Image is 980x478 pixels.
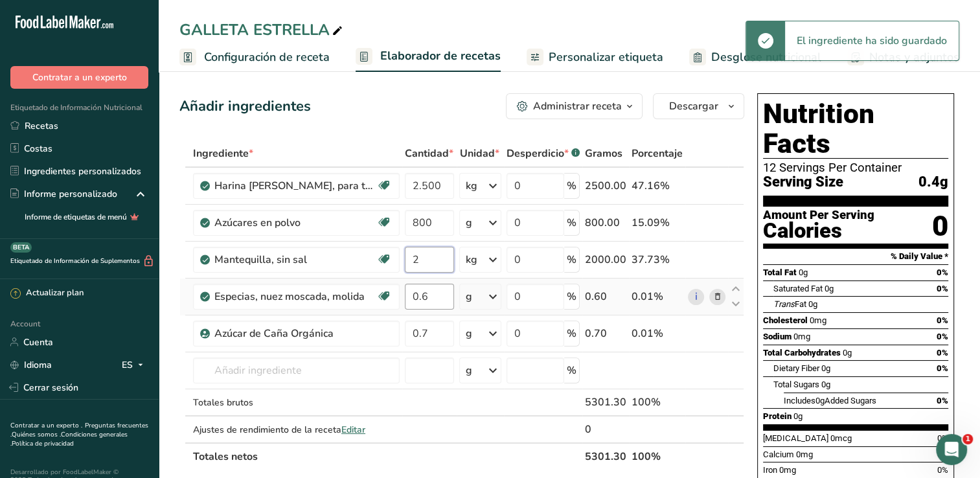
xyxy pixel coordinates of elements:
span: Porcentaje [632,146,683,161]
div: 0.01% [632,289,683,304]
span: Total Fat [763,267,797,277]
div: 0.01% [632,326,683,341]
input: Añadir ingrediente [193,358,400,383]
span: Includes Added Sugars [784,396,876,405]
th: 5301.30 [582,442,629,470]
span: Configuración de receta [204,49,330,66]
a: Configuración de receta [179,43,330,72]
div: Calories [763,222,874,240]
span: 0% [937,363,948,373]
span: Iron [763,465,777,475]
th: Totales netos [190,442,582,470]
div: g [465,363,472,378]
span: Calcium [763,450,794,459]
a: Idioma [10,354,52,376]
a: Condiciones generales . [10,430,128,448]
span: 0g [815,396,825,405]
div: 12 Servings Per Container [763,161,948,174]
span: 0% [937,267,948,277]
span: 0% [937,433,948,443]
a: Preguntas frecuentes . [10,421,148,439]
span: 0g [821,380,830,389]
span: 0% [937,396,948,405]
div: Azúcares en polvo [214,215,376,231]
a: Contratar a un experto . [10,421,82,430]
span: 0.4g [918,174,948,190]
div: 0.60 [585,289,626,304]
div: 800.00 [585,215,626,231]
span: Serving Size [763,174,843,190]
div: BETA [10,242,32,253]
section: % Daily Value * [763,249,948,264]
th: 100% [629,442,685,470]
span: 0g [843,348,852,358]
div: 15.09% [632,215,683,231]
span: Total Sugars [773,380,819,389]
div: Actualizar plan [10,287,84,300]
span: Desglose nutricional [711,49,821,66]
div: 100% [632,394,683,410]
a: Personalizar etiqueta [527,43,663,72]
span: 0g [799,267,808,277]
a: Quiénes somos . [12,430,61,439]
div: El ingrediente ha sido guardado [785,21,959,60]
span: 0g [825,284,834,293]
div: 37.73% [632,252,683,267]
span: Sodium [763,332,792,341]
div: Amount Per Serving [763,209,874,222]
span: Total Carbohydrates [763,348,841,358]
div: Mantequilla, sin sal [214,252,376,267]
a: Elaborador de recetas [356,41,501,73]
span: Protein [763,411,792,421]
div: Totales brutos [193,396,400,409]
div: Ajustes de rendimiento de la receta [193,423,400,437]
span: 0mcg [830,433,852,443]
div: 0 [585,422,626,437]
span: 0% [937,348,948,358]
div: Especias, nuez moscada, molida [214,289,376,304]
div: Harina [PERSON_NAME], para todo uso, con levadura, enriquecida [214,178,376,194]
div: g [465,326,472,341]
button: Contratar a un experto [10,66,148,89]
span: Gramos [585,146,622,161]
a: Política de privacidad [12,439,74,448]
div: Administrar receta [533,98,622,114]
span: Personalizar etiqueta [549,49,663,66]
span: Elaborador de recetas [380,47,501,65]
span: 0mg [793,332,810,341]
div: 5301.30 [585,394,626,410]
div: 0.70 [585,326,626,341]
div: Azúcar de Caña Orgánica [214,326,376,341]
span: Descargar [669,98,718,114]
span: 0mg [810,315,826,325]
span: 0% [937,315,948,325]
div: g [465,215,472,231]
span: 0g [808,299,817,309]
div: g [465,289,472,304]
button: Descargar [653,93,744,119]
span: Cholesterol [763,315,808,325]
a: i [688,289,704,305]
span: 1 [963,434,973,444]
span: 0% [937,284,948,293]
div: 2000.00 [585,252,626,267]
span: [MEDICAL_DATA] [763,433,828,443]
span: 0mg [796,450,813,459]
span: 0% [937,332,948,341]
span: 0mg [779,465,796,475]
span: Saturated Fat [773,284,823,293]
span: 0% [937,465,948,475]
span: Editar [341,424,365,436]
iframe: Intercom live chat [936,434,967,465]
span: Ingrediente [193,146,253,161]
span: Cantidad [405,146,453,161]
div: ES [122,357,148,372]
a: Desglose nutricional [689,43,821,72]
span: Dietary Fiber [773,363,819,373]
span: 0g [821,363,830,373]
span: Fat [773,299,806,309]
div: 47.16% [632,178,683,194]
div: Desperdicio [507,146,580,161]
div: 0 [932,209,948,244]
div: GALLETA ESTRELLA [179,18,345,41]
